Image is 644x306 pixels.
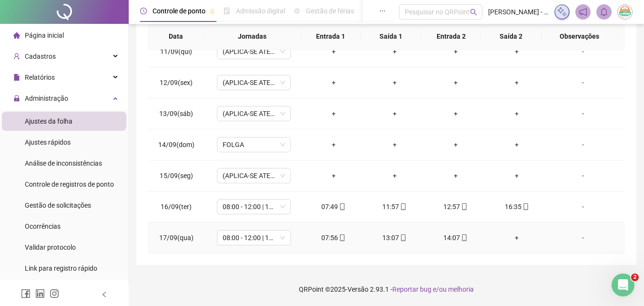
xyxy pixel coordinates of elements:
[421,23,481,50] th: Entrada 2
[13,74,20,81] span: file
[348,285,368,293] span: Versão
[494,139,540,150] div: +
[399,234,407,241] span: mobile
[372,46,418,57] div: +
[460,203,468,210] span: mobile
[160,48,192,55] span: 11/09(qui)
[372,201,418,212] div: 11:57
[549,31,610,42] span: Observações
[433,46,479,57] div: +
[494,232,540,243] div: +
[25,180,114,188] span: Controle de registros de ponto
[399,203,407,210] span: mobile
[148,23,204,50] th: Data
[311,201,357,212] div: 07:49
[555,108,611,119] div: -
[158,141,194,148] span: 14/09(dom)
[361,23,421,50] th: Saída 1
[301,23,361,50] th: Entrada 1
[223,75,285,90] span: (APLICA-SE ATESTADO)
[600,8,608,16] span: bell
[236,7,285,15] span: Admissão digital
[392,285,474,293] span: Reportar bug e/ou melhoria
[555,139,611,150] div: -
[13,95,20,102] span: lock
[25,243,76,251] span: Validar protocolo
[159,234,194,242] span: 17/09(qua)
[311,232,357,243] div: 07:56
[555,170,611,181] div: -
[338,234,346,241] span: mobile
[153,7,205,15] span: Controle de ponto
[555,232,611,243] div: -
[223,106,285,121] span: (APLICA-SE ATESTADO)
[433,201,479,212] div: 12:57
[433,170,479,181] div: +
[372,139,418,150] div: +
[25,117,72,125] span: Ajustes da folha
[140,8,147,14] span: clock-circle
[209,9,215,14] span: pushpin
[25,53,56,60] span: Cadastros
[494,46,540,57] div: +
[311,170,357,181] div: +
[223,44,285,59] span: (APLICA-SE ATESTADO)
[25,95,68,102] span: Administração
[311,139,357,150] div: +
[555,77,611,88] div: -
[470,9,477,16] span: search
[494,77,540,88] div: +
[25,159,102,167] span: Análise de inconsistências
[223,231,285,245] span: 08:00 - 12:00 | 13:00 - 17:00
[223,137,285,152] span: FOLGA
[21,289,31,298] span: facebook
[618,5,632,19] img: 10201
[204,23,301,50] th: Jornadas
[224,8,230,14] span: file-done
[13,32,20,39] span: home
[372,108,418,119] div: +
[311,77,357,88] div: +
[460,234,468,241] span: mobile
[372,170,418,181] div: +
[542,23,618,50] th: Observações
[481,23,541,50] th: Saída 2
[363,8,369,14] span: dashboard
[294,8,300,14] span: sun
[494,201,540,212] div: 16:35
[579,8,587,16] span: notification
[494,170,540,181] div: +
[223,200,285,214] span: 08:00 - 12:00 | 13:00 - 17:00
[433,108,479,119] div: +
[494,108,540,119] div: +
[338,203,346,210] span: mobile
[372,232,418,243] div: 13:07
[311,46,357,57] div: +
[35,289,45,298] span: linkedin
[557,7,567,17] img: sparkle-icon.fc2bf0ac1784a2077858766a79e2daf3.svg
[433,232,479,243] div: 14:07
[631,274,639,281] span: 2
[25,74,55,81] span: Relatórios
[311,108,357,119] div: +
[433,139,479,150] div: +
[160,172,193,179] span: 15/09(seg)
[555,201,611,212] div: -
[521,203,529,210] span: mobile
[612,274,634,296] iframe: Intercom live chat
[555,46,611,57] div: -
[25,201,91,209] span: Gestão de solicitações
[129,273,644,306] footer: QRPoint © 2025 - 2.93.1 -
[223,169,285,183] span: (APLICA-SE ATESTADO)
[372,77,418,88] div: +
[25,222,61,230] span: Ocorrências
[306,7,354,15] span: Gestão de férias
[13,53,20,60] span: user-add
[50,289,59,298] span: instagram
[25,138,71,146] span: Ajustes rápidos
[161,203,192,211] span: 16/09(ter)
[433,77,479,88] div: +
[160,79,193,86] span: 12/09(sex)
[379,8,386,14] span: ellipsis
[488,7,549,17] span: [PERSON_NAME] - DA VOVÓ PAPINHAS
